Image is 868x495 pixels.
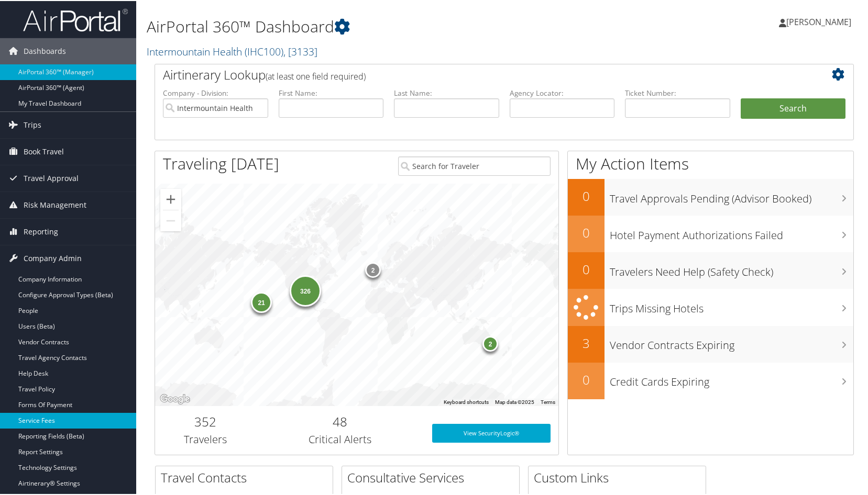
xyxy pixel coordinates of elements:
[251,290,272,311] div: 21
[610,185,854,205] h3: Travel Approvals Pending (Advisor Booked)
[147,15,623,37] h1: AirPortal 360™ Dashboard
[163,431,248,446] h3: Travelers
[163,152,279,174] h1: Traveling [DATE]
[163,65,787,83] h2: Airtinerary Lookup
[24,37,66,63] span: Dashboards
[625,87,730,97] label: Ticket Number:
[347,468,519,486] h2: Consultative Services
[163,87,268,97] label: Company - Division:
[24,191,86,217] span: Risk Management
[23,7,128,31] img: airportal-logo.png
[610,332,854,352] h3: Vendor Contracts Expiring
[568,288,854,325] a: Trips Missing Hotels
[398,155,551,175] input: Search for Traveler
[568,333,605,351] h2: 3
[568,152,854,174] h1: My Action Items
[161,468,333,486] h2: Travel Contacts
[160,209,181,230] button: Zoom out
[568,186,605,204] h2: 0
[534,468,706,486] h2: Custom Links
[610,368,854,388] h3: Credit Cards Expiring
[568,370,605,388] h2: 0
[24,111,41,137] span: Trips
[568,215,854,251] a: 0Hotel Payment Authorizations Failed
[568,223,605,241] h2: 0
[510,87,615,97] label: Agency Locator:
[24,138,64,164] span: Book Travel
[610,295,854,315] h3: Trips Missing Hotels
[610,258,854,278] h3: Travelers Need Help (Safety Check)
[160,188,181,209] button: Zoom in
[541,398,555,404] a: Terms (opens in new tab)
[158,391,192,405] img: Google
[264,431,416,446] h3: Critical Alerts
[741,97,846,118] button: Search
[610,222,854,242] h3: Hotel Payment Authorizations Failed
[568,260,605,277] h2: 0
[283,43,317,58] span: , [ 3133 ]
[266,70,366,81] span: (at least one field required)
[24,244,82,271] span: Company Admin
[568,325,854,362] a: 3Vendor Contracts Expiring
[365,261,381,276] div: 2
[264,412,416,430] h2: 48
[779,5,862,37] a: [PERSON_NAME]
[568,251,854,288] a: 0Travelers Need Help (Safety Check)
[482,335,498,351] div: 2
[290,274,321,306] div: 326
[245,43,283,58] span: ( IHC100 )
[279,87,384,97] label: First Name:
[24,164,79,190] span: Travel Approval
[432,423,551,442] a: View SecurityLogic®
[786,15,851,27] span: [PERSON_NAME]
[158,391,192,405] a: Open this area in Google Maps (opens a new window)
[24,218,58,244] span: Reporting
[444,398,489,405] button: Keyboard shortcuts
[495,398,534,404] span: Map data ©2025
[147,43,317,58] a: Intermountain Health
[394,87,499,97] label: Last Name:
[568,362,854,398] a: 0Credit Cards Expiring
[568,178,854,215] a: 0Travel Approvals Pending (Advisor Booked)
[163,412,248,430] h2: 352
